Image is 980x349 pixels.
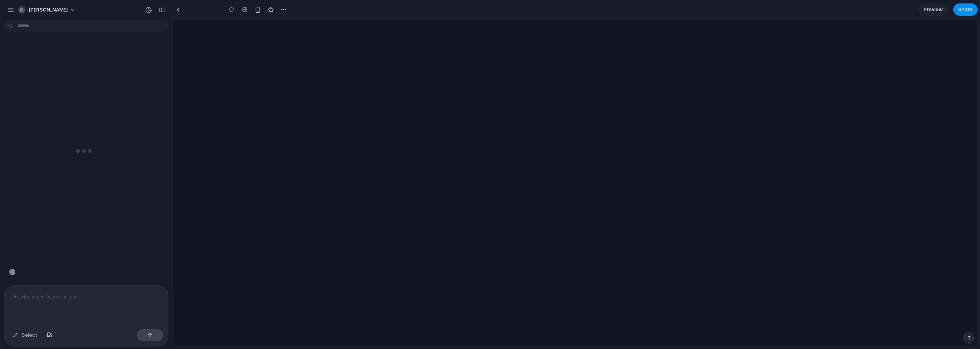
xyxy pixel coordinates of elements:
[953,3,978,16] button: Share
[918,3,949,16] a: Preview
[15,4,80,16] button: [PERSON_NAME]
[29,6,68,14] span: [PERSON_NAME]
[958,6,973,13] span: Share
[924,6,943,13] span: Preview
